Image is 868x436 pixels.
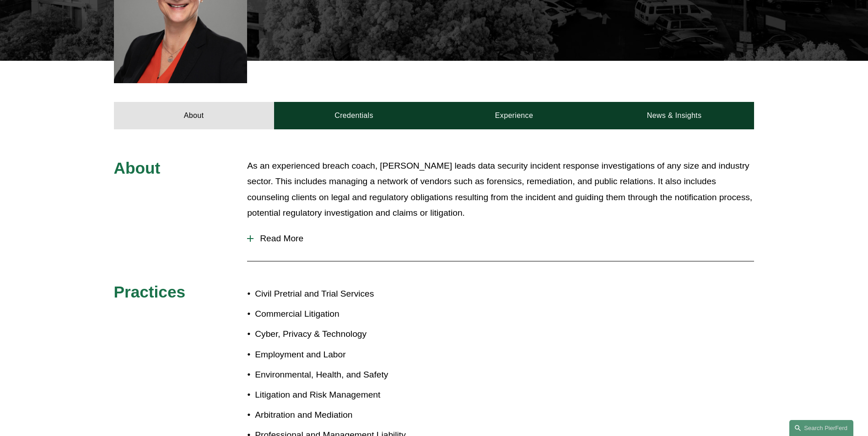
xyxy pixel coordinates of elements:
p: Arbitration and Mediation [255,407,434,423]
span: Read More [253,234,754,244]
a: Search this site [789,420,853,436]
span: Practices [114,283,186,301]
a: About [114,102,274,129]
p: Litigation and Risk Management [255,387,434,403]
button: Read More [247,227,754,250]
p: As an experienced breach coach, [PERSON_NAME] leads data security incident response investigation... [247,158,754,221]
p: Commercial Litigation [255,306,434,322]
p: Employment and Labor [255,347,434,363]
span: About [114,159,161,177]
p: Cyber, Privacy & Technology [255,326,434,342]
p: Civil Pretrial and Trial Services [255,286,434,302]
p: Environmental, Health, and Safety [255,367,434,383]
a: News & Insights [594,102,754,129]
a: Experience [434,102,594,129]
a: Credentials [274,102,434,129]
